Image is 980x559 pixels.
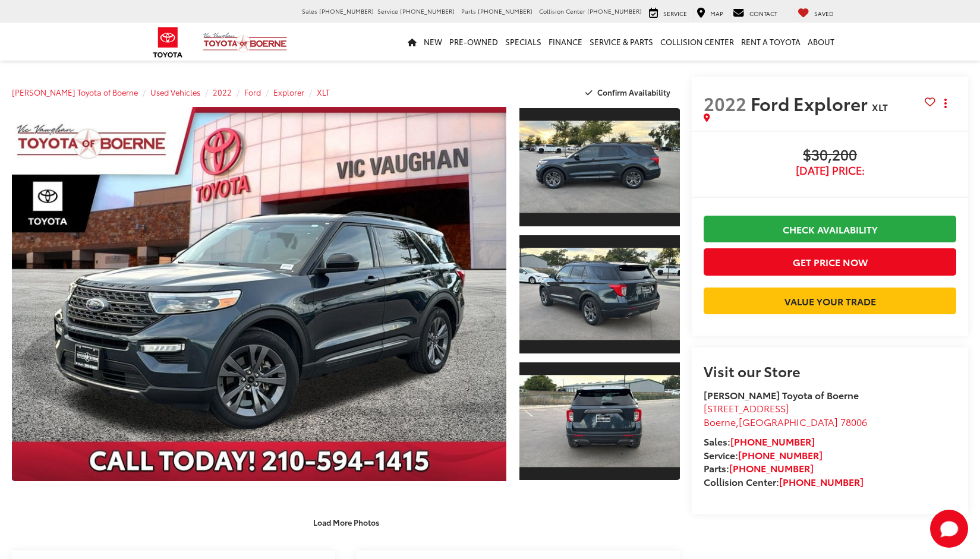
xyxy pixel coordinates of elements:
a: [PHONE_NUMBER] [729,461,814,475]
strong: Sales: [704,434,815,448]
strong: [PERSON_NAME] Toyota of Boerne [704,388,859,402]
button: Confirm Availability [579,82,680,103]
button: Toggle Chat Window [930,510,968,548]
a: About [804,23,838,61]
img: 2022 Ford Explorer XLT [7,105,511,483]
a: Service & Parts: Opens in a new tab [586,23,657,61]
a: XLT [317,87,330,97]
img: Vic Vaughan Toyota of Boerne [203,32,288,53]
a: Rent a Toyota [738,23,804,61]
a: Home [404,23,420,61]
span: Sales [302,7,317,15]
a: Expand Photo 2 [519,234,680,355]
a: Expand Photo 1 [519,107,680,228]
a: New [420,23,446,61]
a: 2022 [213,87,232,97]
a: Explorer [273,87,304,97]
a: Service [646,7,690,18]
img: 2022 Ford Explorer XLT [518,375,682,467]
span: [PHONE_NUMBER] [478,7,532,15]
img: 2022 Ford Explorer XLT [518,248,682,340]
span: Boerne [704,415,736,428]
button: Actions [935,93,956,113]
a: My Saved Vehicles [795,7,837,18]
a: Contact [730,7,780,18]
span: Confirm Availability [597,87,670,97]
a: Pre-Owned [446,23,502,61]
span: Map [710,9,723,18]
span: , [704,415,867,428]
span: [GEOGRAPHIC_DATA] [739,415,838,428]
a: Check Availability [704,216,956,242]
img: Toyota [146,23,190,62]
a: Used Vehicles [150,87,200,97]
span: Ford Explorer [751,90,872,116]
span: Service [663,9,687,18]
span: Service [377,7,398,15]
span: dropdown dots [944,99,947,108]
span: Parts [461,7,476,15]
a: [PHONE_NUMBER] [730,434,815,448]
svg: Start Chat [930,510,968,548]
span: 78006 [840,415,867,428]
span: [PHONE_NUMBER] [400,7,455,15]
strong: Collision Center: [704,475,864,488]
span: XLT [872,100,888,113]
img: 2022 Ford Explorer XLT [518,121,682,213]
strong: Parts: [704,461,814,475]
a: Collision Center [657,23,738,61]
span: [DATE] Price: [704,165,956,176]
a: [PHONE_NUMBER] [779,475,864,488]
a: Value Your Trade [704,288,956,314]
h2: Visit our Store [704,363,956,378]
span: Contact [749,9,777,18]
span: [STREET_ADDRESS] [704,401,789,415]
a: Map [694,7,726,18]
a: [PHONE_NUMBER] [738,448,823,462]
a: [STREET_ADDRESS] Boerne,[GEOGRAPHIC_DATA] 78006 [704,401,867,428]
a: Finance [545,23,586,61]
a: Expand Photo 0 [12,107,506,481]
a: Specials [502,23,545,61]
span: Collision Center [539,7,585,15]
span: 2022 [704,90,746,116]
button: Get Price Now [704,248,956,275]
a: Ford [244,87,261,97]
span: [PHONE_NUMBER] [319,7,374,15]
strong: Service: [704,448,823,462]
span: Saved [814,9,834,18]
button: Load More Photos [305,511,387,532]
span: [PHONE_NUMBER] [587,7,642,15]
a: [PERSON_NAME] Toyota of Boerne [12,87,138,97]
span: $30,200 [704,147,956,165]
a: Expand Photo 3 [519,361,680,482]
